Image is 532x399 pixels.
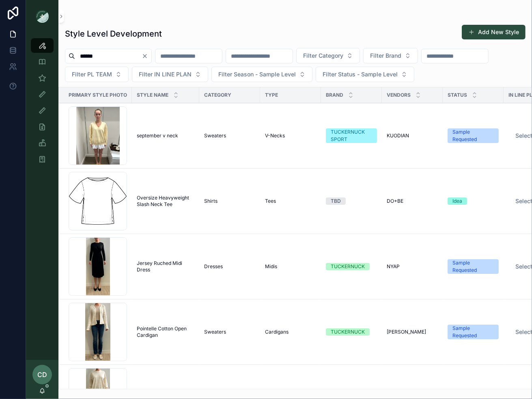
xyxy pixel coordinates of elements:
a: Sample Requested [448,325,499,339]
span: Style Name [137,92,168,98]
a: DO+BE [387,198,438,204]
span: Midis [265,263,277,270]
span: Filter Category [303,52,343,60]
span: Sweaters [204,329,226,335]
a: Shirts [204,198,255,204]
span: [PERSON_NAME] [387,329,426,335]
span: september v neck [137,132,178,139]
button: Select Button [316,67,414,82]
span: Status [448,92,467,98]
div: TUCKERNUCK [331,328,365,336]
span: Filter Brand [370,52,401,60]
span: DO+BE [387,198,403,204]
span: Filter PL TEAM [72,70,112,78]
div: TUCKERNUCK [331,263,365,270]
button: Select Button [65,67,129,82]
a: Idea [448,197,499,205]
a: Sample Requested [448,128,499,143]
a: [PERSON_NAME] [387,329,438,335]
div: TBD [331,197,341,205]
span: Tees [265,198,276,204]
a: september v neck [137,132,194,139]
span: Filter IN LINE PLAN [139,70,192,78]
span: Dresses [204,263,223,270]
button: Select Button [211,67,312,82]
a: KUODIAN [387,132,438,139]
a: Cardigans [265,329,316,335]
span: KUODIAN [387,132,409,139]
a: Pointelle Cotton Open Cardigan [137,325,194,338]
a: TUCKERNUCK SPORT [326,128,377,143]
a: Dresses [204,263,255,270]
div: scrollable content [26,33,58,177]
a: Sweaters [204,329,255,335]
button: Select Button [296,48,360,63]
span: V-Necks [265,132,285,139]
img: App logo [36,10,49,23]
button: Select Button [132,67,208,82]
a: TUCKERNUCK [326,328,377,336]
a: TUCKERNUCK [326,263,377,270]
span: Category [204,92,231,98]
span: CD [37,370,47,379]
a: Tees [265,198,316,204]
div: Sample Requested [452,325,494,339]
a: Sweaters [204,132,255,139]
a: Sample Requested [448,259,499,274]
span: Type [265,92,278,98]
button: Add New Style [462,25,526,39]
div: Idea [452,197,462,205]
div: Sample Requested [452,128,494,143]
a: Jersey Ruched Midi Dress [137,260,194,273]
a: Midis [265,263,316,270]
div: Sample Requested [452,259,494,274]
button: Select Button [363,48,418,63]
a: NYAP [387,263,438,270]
span: NYAP [387,263,400,270]
span: Brand [326,92,343,98]
span: Primary Style Photo [69,92,127,98]
button: Clear [142,53,151,59]
h1: Style Level Development [65,28,162,39]
a: TBD [326,197,377,205]
a: V-Necks [265,132,316,139]
a: Oversize Heavyweight Slash Neck Tee [137,195,194,208]
span: Vendors [387,92,411,98]
span: Filter Season - Sample Level [218,70,296,78]
span: Cardigans [265,329,289,335]
span: Sweaters [204,132,226,139]
div: TUCKERNUCK SPORT [331,128,372,143]
span: Filter Status - Sample Level [323,70,398,78]
span: Shirts [204,198,218,204]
